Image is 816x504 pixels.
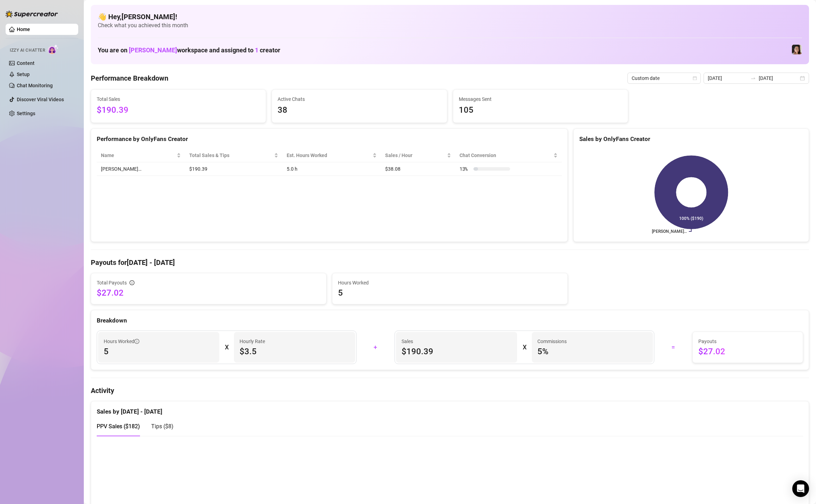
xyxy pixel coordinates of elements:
[698,346,797,357] span: $27.02
[523,342,526,353] div: X
[185,149,283,162] th: Total Sales & Tips
[101,151,175,159] span: Name
[97,162,185,176] td: [PERSON_NAME]…
[381,162,455,176] td: $38.08
[240,346,350,357] span: $3.5
[134,339,139,344] span: info-circle
[537,338,567,345] article: Commissions
[381,149,455,162] th: Sales / Hour
[151,423,174,430] span: Tips ( $8 )
[17,27,30,32] a: Home
[792,45,802,54] img: Luna
[98,46,280,54] h1: You are on workspace and assigned to creator
[97,316,803,325] div: Breakdown
[97,423,140,430] span: PPV Sales ( $182 )
[338,279,562,287] span: Hours Worked
[10,47,45,54] span: Izzy AI Chatter
[579,134,803,144] div: Sales by OnlyFans Creator
[185,162,283,176] td: $190.39
[97,149,185,162] th: Name
[48,44,59,54] img: AI Chatter
[225,342,228,353] div: X
[287,151,371,159] div: Est. Hours Worked
[338,287,562,298] span: 5
[632,73,697,83] span: Custom date
[460,165,471,173] span: 13 %
[97,104,260,117] span: $190.39
[402,338,512,345] span: Sales
[240,338,265,345] article: Hourly Rate
[6,10,58,17] img: logo-BBDzfeDw.svg
[792,480,809,497] div: Open Intercom Messenger
[17,60,35,66] a: Content
[97,134,562,144] div: Performance by OnlyFans Creator
[104,338,139,345] span: Hours Worked
[130,280,134,285] span: info-circle
[708,74,748,82] input: Start date
[17,97,64,102] a: Discover Viral Videos
[759,74,799,82] input: End date
[97,287,321,298] span: $27.02
[17,72,30,77] a: Setup
[361,342,390,353] div: +
[459,104,622,117] span: 105
[97,95,260,103] span: Total Sales
[459,95,622,103] span: Messages Sent
[750,75,756,81] span: to
[104,346,214,357] span: 5
[129,46,177,54] span: [PERSON_NAME]
[659,342,688,353] div: =
[278,104,441,117] span: 38
[455,149,562,162] th: Chat Conversion
[750,75,756,81] span: swap-right
[189,151,273,159] span: Total Sales & Tips
[255,46,258,54] span: 1
[278,95,441,103] span: Active Chats
[693,76,697,80] span: calendar
[91,258,809,267] h4: Payouts for [DATE] - [DATE]
[17,83,53,88] a: Chat Monitoring
[91,73,168,83] h4: Performance Breakdown
[402,346,512,357] span: $190.39
[698,338,797,345] span: Payouts
[385,151,446,159] span: Sales / Hour
[282,162,381,176] td: 5.0 h
[652,229,687,234] text: [PERSON_NAME]…
[17,111,35,116] a: Settings
[97,279,127,287] span: Total Payouts
[537,346,647,357] span: 5 %
[97,401,803,416] div: Sales by [DATE] - [DATE]
[460,151,552,159] span: Chat Conversion
[98,12,802,22] h4: 👋 Hey, [PERSON_NAME] !
[91,386,809,395] h4: Activity
[98,22,802,29] span: Check what you achieved this month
